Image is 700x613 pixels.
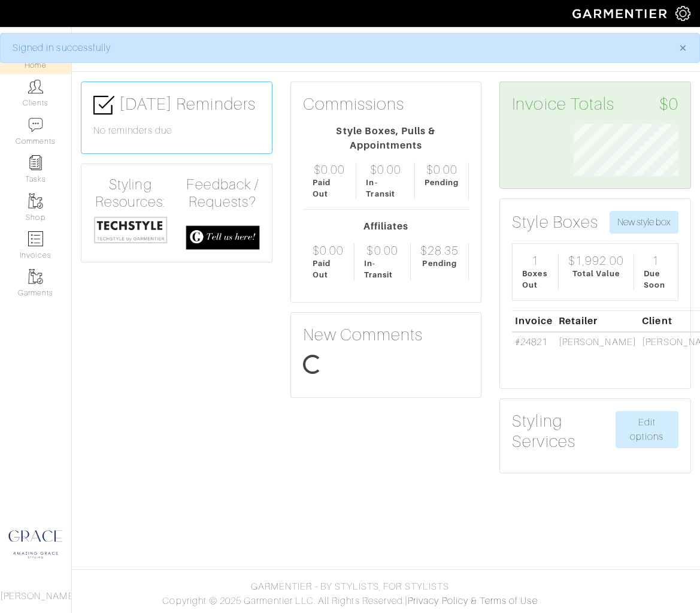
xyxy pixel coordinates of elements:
h3: Commissions [303,94,405,114]
h3: New Comments [303,325,469,345]
div: $28.35 [420,243,459,258]
div: 1 [652,253,659,268]
div: Affiliates [303,219,469,234]
h3: Styling Services [512,411,615,451]
img: gear-icon-white-bd11855cb880d31180b6d7d6211b90ccbf57a29d726f0c71d8c61bd08dd39cc2.png [675,6,690,21]
img: garments-icon-b7da505a4dc4fd61783c78ac3ca0ef83fa9d6f193b1c9dc38574b1d14d53ca28.png [28,269,43,284]
h4: Feedback / Requests? [186,176,260,211]
th: Invoice [512,310,556,331]
div: $0.00 [314,162,345,177]
div: Boxes Out [522,268,549,291]
div: Paid Out [313,258,345,280]
div: Total Value [572,268,620,279]
h6: No reminders due [93,125,260,137]
div: $0.00 [366,243,398,258]
th: Retailer [556,310,639,331]
div: Pending [422,258,456,269]
img: techstyle-93310999766a10050dc78ceb7f971a75838126fd19372ce40ba20cdf6a89b94b.png [93,216,168,244]
img: check-box-icon-36a4915ff3ba2bd8f6e4f29bc755bb66becd62c870f447fc0dd1365fcfddab58.png [93,95,114,116]
img: comment-icon-a0a6a9ef722e966f86d9cbdc48e553b5cf19dbc54f86b18d962a5391bc8f6eb6.png [28,117,43,132]
a: Privacy Policy & Terms of Use [408,596,537,606]
div: Pending [425,177,459,188]
a: Edit options [616,411,678,448]
div: $0.00 [370,162,401,177]
div: 1 [532,253,539,268]
span: Copyright © 2025 Garmentier LLC. All Rights Reserved. [162,596,405,606]
h3: Invoice Totals [512,94,678,114]
div: Signed in successfully. [13,41,661,55]
div: $0.00 [313,243,344,258]
img: garments-icon-b7da505a4dc4fd61783c78ac3ca0ef83fa9d6f193b1c9dc38574b1d14d53ca28.png [28,194,43,209]
img: orders-icon-0abe47150d42831381b5fb84f609e132dff9fe21cb692f30cb5eec754e2cba89.png [28,231,43,246]
div: In-Transit [364,258,401,280]
img: reminder-icon-8004d30b9f0a5d33ae49ab947aed9ed385cf756f9e5892f1edd6e32f2345188e.png [28,155,43,170]
img: feedback_requests-3821251ac2bd56c73c230f3229a5b25d6eb027adea667894f41107c140538ee0.png [186,225,260,250]
div: In-Transit [366,177,405,200]
img: clients-icon-6bae9207a08558b7cb47a8932f037763ab4055f8c8b6bfacd5dc20c3e0201464.png [28,79,43,94]
div: Due Soon [644,268,668,291]
div: Style Boxes, Pulls & Appointments [303,124,469,153]
span: $0 [659,94,678,114]
span: × [678,40,687,56]
td: [PERSON_NAME] [556,332,639,367]
h3: [DATE] Reminders [93,94,260,116]
div: $1,992.00 [568,253,623,268]
h4: Styling Resources: [93,176,168,211]
div: $0.00 [426,162,457,177]
button: New style box [610,211,678,234]
h3: Style Boxes [512,212,598,232]
img: garmentier-logo-header-white-b43fb05a5012e4ada735d5af1a66efaba907eab6374d6393d1fbf88cb4ef424d.png [566,3,675,24]
a: #24821 [515,337,547,348]
div: Paid Out [313,177,347,200]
